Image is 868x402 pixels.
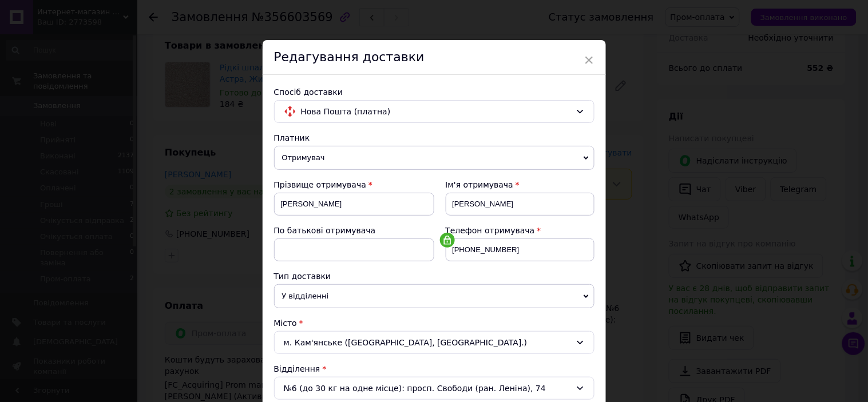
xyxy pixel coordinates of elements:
span: Ім'я отримувача [446,180,514,189]
input: +380 [446,238,594,261]
span: Прізвище отримувача [274,180,367,189]
div: Місто [274,317,594,329]
span: Платник [274,133,310,142]
span: Отримувач [274,146,594,170]
span: × [584,50,594,70]
div: Редагування доставки [263,40,606,75]
span: По батькові отримувача [274,226,376,235]
div: №6 (до 30 кг на одне місце): просп. Свободи (ран. Леніна), 74 [274,377,594,400]
div: Відділення [274,363,594,375]
div: Спосіб доставки [274,86,594,98]
span: Тип доставки [274,272,331,281]
span: Телефон отримувача [446,226,535,235]
div: м. Кам'янське ([GEOGRAPHIC_DATA], [GEOGRAPHIC_DATA].) [274,331,594,354]
span: Нова Пошта (платна) [301,105,571,118]
span: У відділенні [274,284,594,308]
